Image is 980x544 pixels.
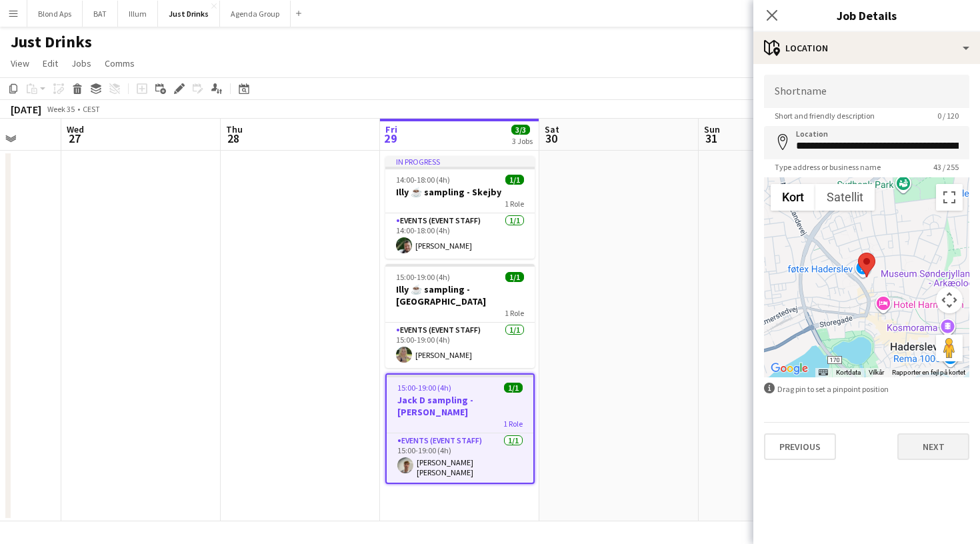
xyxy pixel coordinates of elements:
a: Edit [37,55,63,72]
span: Edit [43,57,58,69]
button: Vis vejkort [771,184,815,211]
div: Drag pin to set a pinpoint position [764,383,969,395]
a: View [5,55,35,72]
img: Google [767,360,811,377]
a: Vilkår (åbnes i en ny fane) [869,369,884,376]
app-job-card: 15:00-19:00 (4h)1/1Jack D sampling - [PERSON_NAME]1 RoleEvents (Event Staff)1/115:00-19:00 (4h)[P... [385,373,535,484]
span: Type address or business name [764,162,891,172]
span: 43 / 255 [923,162,969,172]
h1: Just Drinks [11,32,92,52]
button: Previous [764,433,836,460]
div: 3 Jobs [512,136,533,146]
a: Comms [99,55,140,72]
span: 28 [224,131,243,146]
span: 3/3 [511,125,530,135]
button: Vis satellitbilleder [815,184,875,211]
a: Åbn dette området i Google Maps (åbner i et nyt vindue) [767,360,811,377]
div: CEST [83,104,100,114]
span: Sun [704,123,720,135]
span: 0 / 120 [927,111,969,121]
h3: Illy ☕️ sampling - [GEOGRAPHIC_DATA] [385,283,535,307]
span: 1/1 [505,272,524,282]
button: Tastaturgenveje [819,368,828,377]
span: 27 [65,131,84,146]
span: Wed [67,123,84,135]
h3: Jack D sampling - [PERSON_NAME] [387,394,533,418]
button: Agenda Group [220,1,291,27]
span: Thu [226,123,243,135]
button: Next [897,433,969,460]
span: 1 Role [505,199,524,209]
app-job-card: In progress14:00-18:00 (4h)1/1Illy ☕️ sampling - Skejby1 RoleEvents (Event Staff)1/114:00-18:00 (... [385,156,535,259]
app-job-card: 15:00-19:00 (4h)1/1Illy ☕️ sampling - [GEOGRAPHIC_DATA]1 RoleEvents (Event Staff)1/115:00-19:00 (... [385,264,535,368]
app-card-role: Events (Event Staff)1/114:00-18:00 (4h)[PERSON_NAME] [385,213,535,259]
div: [DATE] [11,103,41,116]
a: Jobs [66,55,97,72]
span: 15:00-19:00 (4h) [396,272,450,282]
div: In progress [385,156,535,167]
span: 15:00-19:00 (4h) [397,383,451,393]
span: Jobs [71,57,91,69]
span: Sat [545,123,559,135]
span: Week 35 [44,104,77,114]
button: Kortdata [836,368,861,377]
button: Just Drinks [158,1,220,27]
span: 14:00-18:00 (4h) [396,175,450,185]
button: Blond Aps [27,1,83,27]
app-card-role: Events (Event Staff)1/115:00-19:00 (4h)[PERSON_NAME] [PERSON_NAME] [387,433,533,483]
span: 1 Role [505,308,524,318]
h3: Illy ☕️ sampling - Skejby [385,186,535,198]
span: Comms [105,57,135,69]
span: 30 [543,131,559,146]
span: 1/1 [505,175,524,185]
span: 1/1 [504,383,523,393]
span: Fri [385,123,397,135]
app-card-role: Events (Event Staff)1/115:00-19:00 (4h)[PERSON_NAME] [385,323,535,368]
button: Slå fuld skærm til/fra [936,184,963,211]
button: Illum [118,1,158,27]
span: View [11,57,29,69]
span: Short and friendly description [764,111,885,121]
span: 31 [702,131,720,146]
button: Træk Pegman hen på kortet for at åbne Street View [936,335,963,361]
span: 29 [383,131,397,146]
div: Location [753,32,980,64]
h3: Job Details [753,7,980,24]
a: Rapporter en fejl på kortet [892,369,965,376]
button: BAT [83,1,118,27]
button: Styringselement til kortkamera [936,287,963,313]
span: 1 Role [503,419,523,429]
